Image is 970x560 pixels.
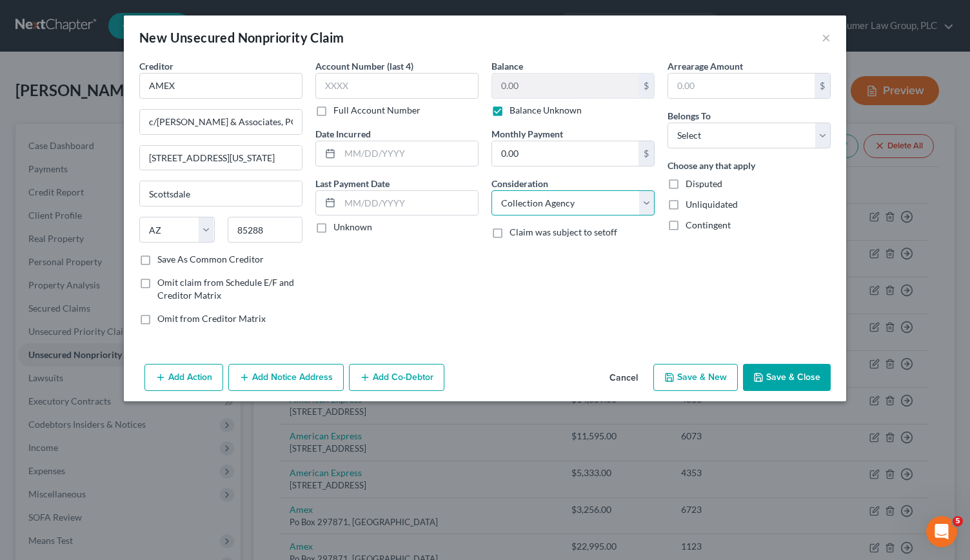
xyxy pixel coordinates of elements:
[686,178,722,189] span: Disputed
[668,74,815,98] input: 0.00
[686,199,738,210] span: Unliquidated
[638,74,654,98] div: $
[140,181,302,206] input: Enter city...
[157,277,294,301] span: Omit claim from Schedule E/F and Creditor Matrix
[686,219,731,230] span: Contingent
[140,146,302,170] input: Apt, Suite, etc...
[510,226,617,237] span: Claim was subject to setoff
[510,104,582,117] label: Balance Unknown
[140,110,302,134] input: Enter address...
[315,127,371,141] label: Date Incurred
[491,177,548,190] label: Consideration
[653,364,738,391] button: Save & New
[228,364,344,391] button: Add Notice Address
[743,364,831,391] button: Save & Close
[492,74,638,98] input: 0.00
[599,365,648,391] button: Cancel
[668,59,743,73] label: Arrearage Amount
[315,73,479,99] input: XXXX
[492,141,638,166] input: 0.00
[822,30,831,45] button: ×
[139,28,344,46] div: New Unsecured Nonpriority Claim
[144,364,223,391] button: Add Action
[668,159,755,172] label: Choose any that apply
[491,59,523,73] label: Balance
[157,253,264,266] label: Save As Common Creditor
[315,59,413,73] label: Account Number (last 4)
[349,364,444,391] button: Add Co-Debtor
[315,177,390,190] label: Last Payment Date
[815,74,830,98] div: $
[491,127,563,141] label: Monthly Payment
[157,313,266,324] span: Omit from Creditor Matrix
[333,104,421,117] label: Full Account Number
[139,61,173,72] span: Creditor
[668,110,711,121] span: Belongs To
[926,516,957,547] iframe: Intercom live chat
[953,516,963,526] span: 5
[340,141,478,166] input: MM/DD/YYYY
[638,141,654,166] div: $
[228,217,303,243] input: Enter zip...
[333,221,372,234] label: Unknown
[139,73,302,99] input: Search creditor by name...
[340,191,478,215] input: MM/DD/YYYY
